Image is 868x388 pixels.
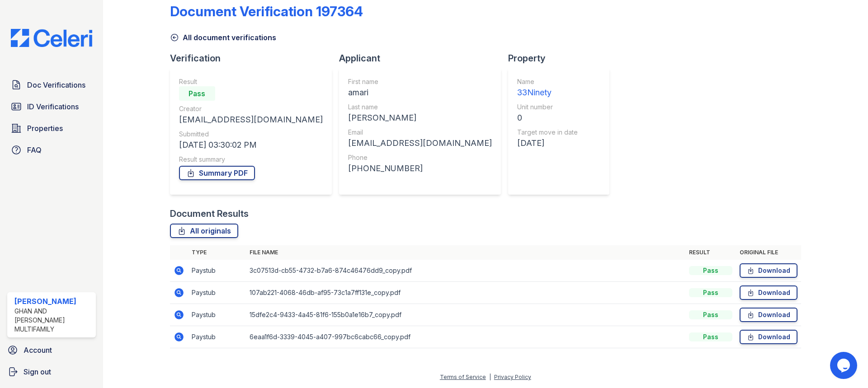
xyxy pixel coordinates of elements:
span: ID Verifications [27,101,79,112]
div: Result summary [179,155,323,164]
td: Paystub [188,304,246,326]
a: Name 33Ninety [517,77,578,99]
td: 3c07513d-cb55-4732-b7a6-874c46476dd9_copy.pdf [246,260,685,282]
div: Last name [348,103,492,112]
a: FAQ [7,141,96,159]
div: Phone [348,153,492,162]
td: 107ab221-4068-46db-af95-73c1a7ff131e_copy.pdf [246,282,685,304]
div: Unit number [517,103,578,112]
div: Target move in date [517,128,578,137]
a: All originals [170,224,238,238]
a: Privacy Policy [494,374,531,380]
div: Email [348,128,492,137]
th: Type [188,245,246,260]
div: Ghan and [PERSON_NAME] Multifamily [14,307,92,334]
a: Download [740,330,797,344]
div: [EMAIL_ADDRESS][DOMAIN_NAME] [179,113,323,126]
a: Sign out [4,363,99,381]
div: Result [179,77,323,86]
div: Verification [170,52,339,65]
div: Pass [179,86,215,101]
div: [EMAIL_ADDRESS][DOMAIN_NAME] [348,137,492,150]
a: Download [740,263,797,278]
div: Pass [689,288,732,297]
div: Pass [689,266,732,275]
a: Download [740,285,797,300]
div: [DATE] 03:30:02 PM [179,139,323,151]
div: amari [348,86,492,99]
th: File name [246,245,685,260]
span: Account [24,345,52,355]
td: 15dfe2c4-9433-4a45-81f6-155b0a1e16b7_copy.pdf [246,304,685,326]
a: Terms of Service [440,374,486,380]
a: All document verifications [170,32,276,43]
a: Summary PDF [179,166,255,180]
div: Pass [689,310,732,319]
th: Result [685,245,736,260]
span: FAQ [27,145,42,155]
div: Applicant [339,52,508,65]
div: Pass [689,332,732,341]
div: [PHONE_NUMBER] [348,162,492,175]
div: Name [517,77,578,86]
td: Paystub [188,326,246,348]
div: | [489,374,491,380]
div: Document Results [170,207,249,220]
th: Original file [736,245,801,260]
span: Doc Verifications [27,79,85,90]
div: [PERSON_NAME] [348,112,492,124]
a: Download [740,308,797,322]
span: Sign out [24,366,51,377]
div: First name [348,77,492,86]
a: Properties [7,119,96,137]
iframe: chat widget [830,352,859,379]
a: ID Verifications [7,98,96,116]
div: Document Verification 197364 [170,3,363,19]
img: CE_Logo_Blue-a8612792a0a2168367f1c8372b55b34899dd931a85d93a1a3d3e32e68fde9ad4.png [4,29,99,47]
td: Paystub [188,282,246,304]
td: Paystub [188,260,246,282]
div: Property [508,52,617,65]
div: 0 [517,112,578,124]
a: Account [4,341,99,359]
a: Doc Verifications [7,76,96,94]
div: Submitted [179,130,323,139]
div: Creator [179,104,323,113]
td: 6eaa1f6d-3339-4045-a407-997bc6cabc66_copy.pdf [246,326,685,348]
div: [PERSON_NAME] [14,296,92,307]
div: [DATE] [517,137,578,150]
div: 33Ninety [517,86,578,99]
span: Properties [27,123,63,134]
